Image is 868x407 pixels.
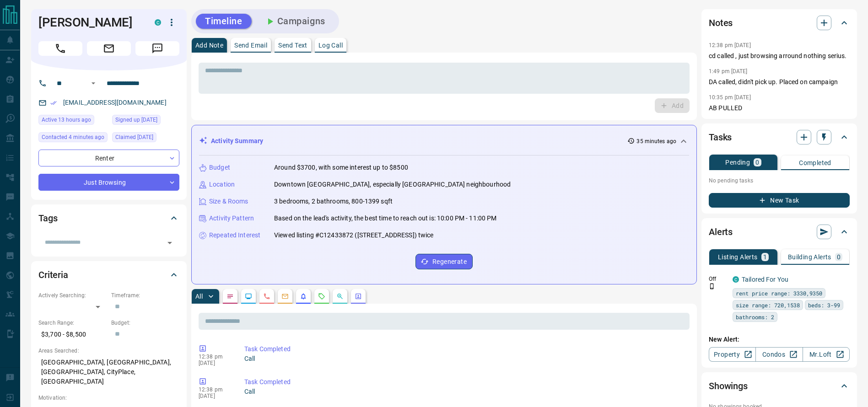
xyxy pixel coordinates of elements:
[636,137,676,145] p: 35 minutes ago
[709,275,727,283] p: Off
[709,130,732,145] h2: Tasks
[709,225,733,239] h2: Alerts
[736,289,822,298] span: rent price range: 3330,9350
[209,214,254,223] p: Activity Pattern
[38,327,107,342] p: $3,700 - $8,500
[808,300,840,310] span: beds: 3-99
[111,291,179,300] p: Timeframe:
[209,197,248,206] p: Size & Rooms
[736,312,774,321] span: bathrooms: 2
[709,193,850,208] button: New Task
[38,355,179,389] p: [GEOGRAPHIC_DATA], [GEOGRAPHIC_DATA], [GEOGRAPHIC_DATA], CityPlace, [GEOGRAPHIC_DATA]
[755,159,759,166] p: 0
[245,293,252,300] svg: Lead Browsing Activity
[799,160,831,166] p: Completed
[255,14,334,29] button: Campaigns
[135,41,179,56] span: Message
[709,221,850,243] div: Alerts
[195,42,223,48] p: Add Note
[300,293,307,300] svg: Listing Alerts
[278,42,307,48] p: Send Text
[112,132,179,145] div: Sun Oct 12 2025
[336,293,344,300] svg: Opportunities
[274,230,434,240] p: Viewed listing #C12433872 ([STREET_ADDRESS]) twice
[709,379,748,393] h2: Showings
[196,14,252,29] button: Timeline
[763,254,767,260] p: 1
[199,353,231,360] p: 12:38 pm
[87,41,131,56] span: Email
[274,163,408,172] p: Around $3700, with some interest up to $8500
[38,347,179,355] p: Areas Searched:
[274,180,511,189] p: Downtown [GEOGRAPHIC_DATA], especially [GEOGRAPHIC_DATA] neighbourhood
[195,293,203,300] p: All
[355,293,362,300] svg: Agent Actions
[111,319,179,327] p: Budget:
[244,387,686,396] p: Call
[38,291,107,300] p: Actively Searching:
[709,42,751,48] p: 12:38 pm [DATE]
[38,394,179,402] p: Motivation:
[718,254,758,260] p: Listing Alerts
[709,51,850,61] p: cd called , just browsing arround nothing serius.
[199,393,231,399] p: [DATE]
[709,68,748,75] p: 1:49 pm [DATE]
[415,254,473,269] button: Regenerate
[709,335,850,344] p: New Alert:
[38,264,179,286] div: Criteria
[755,347,803,362] a: Condos
[733,276,739,283] div: condos.ca
[709,103,850,113] p: AB PULLED
[88,78,99,89] button: Open
[115,133,153,142] span: Claimed [DATE]
[281,293,289,300] svg: Emails
[38,15,141,30] h1: [PERSON_NAME]
[234,42,267,48] p: Send Email
[38,319,107,327] p: Search Range:
[199,360,231,366] p: [DATE]
[42,133,104,142] span: Contacted 4 minutes ago
[244,344,686,354] p: Task Completed
[38,150,179,166] div: Renter
[742,276,788,283] a: Tailored For You
[725,159,750,166] p: Pending
[244,354,686,364] p: Call
[63,99,167,106] a: [EMAIL_ADDRESS][DOMAIN_NAME]
[163,236,176,249] button: Open
[112,115,179,128] div: Sun Oct 12 2025
[226,293,234,300] svg: Notes
[209,163,230,172] p: Budget
[38,41,82,56] span: Call
[709,94,751,101] p: 10:35 pm [DATE]
[263,293,270,300] svg: Calls
[709,126,850,148] div: Tasks
[38,132,108,145] div: Tue Oct 14 2025
[318,42,343,48] p: Log Call
[38,174,179,191] div: Just Browsing
[709,174,850,187] p: No pending tasks
[42,115,91,124] span: Active 13 hours ago
[199,386,231,393] p: 12:38 pm
[274,214,497,223] p: Based on the lead's activity, the best time to reach out is: 10:00 PM - 11:00 PM
[803,347,850,362] a: Mr.Loft
[318,293,325,300] svg: Requests
[709,12,850,34] div: Notes
[736,300,800,310] span: size range: 720,1538
[211,136,263,146] p: Activity Summary
[50,100,57,106] svg: Email Verified
[709,347,756,362] a: Property
[199,133,689,150] div: Activity Summary35 minutes ago
[709,283,715,289] svg: Push Notification Only
[209,230,260,240] p: Repeated Interest
[38,207,179,229] div: Tags
[709,16,733,30] h2: Notes
[38,115,108,128] div: Mon Oct 13 2025
[788,254,831,260] p: Building Alerts
[709,77,850,87] p: DA called, didn't pick up. Placed on campaign
[38,268,68,282] h2: Criteria
[244,377,686,387] p: Task Completed
[709,375,850,397] div: Showings
[115,115,157,124] span: Signed up [DATE]
[837,254,841,260] p: 0
[274,197,393,206] p: 3 bedrooms, 2 bathrooms, 800-1399 sqft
